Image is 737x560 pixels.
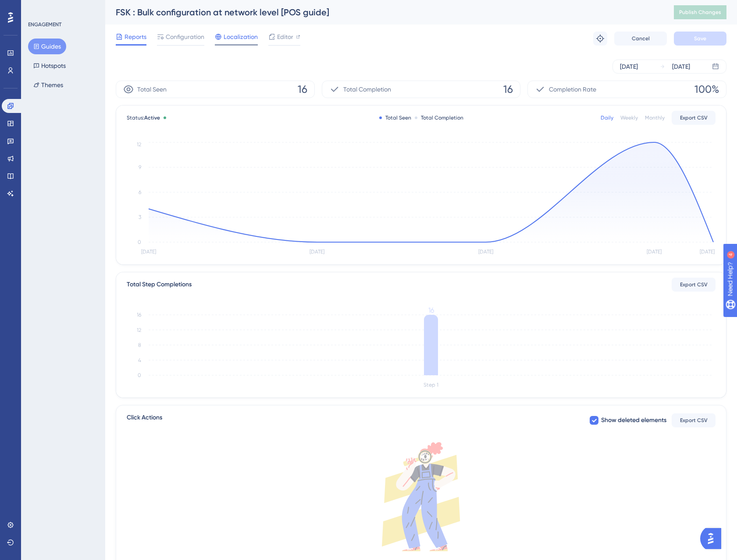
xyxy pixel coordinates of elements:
[125,32,146,42] span: Reports
[674,32,726,46] button: Save
[672,278,716,292] button: Export CSV
[428,306,434,314] tspan: 16
[116,6,652,18] div: FSK : Bulk configuration at network level [POS guide]
[680,417,708,424] span: Export CSV
[415,114,463,121] div: Total Completion
[137,84,167,95] span: Total Seen
[127,412,162,428] span: Click Actions
[138,239,141,245] tspan: 0
[28,21,61,28] div: ENGAGEMENT
[614,32,667,46] button: Cancel
[137,327,141,333] tspan: 12
[700,525,726,552] iframe: UserGuiding AI Assistant Launcher
[379,114,411,121] div: Total Seen
[138,342,141,348] tspan: 8
[298,82,307,96] span: 16
[127,114,160,121] span: Status:
[61,4,64,11] div: 4
[700,249,715,255] tspan: [DATE]
[141,249,156,255] tspan: [DATE]
[647,249,662,255] tspan: [DATE]
[138,357,141,363] tspan: 4
[166,32,204,42] span: Configuration
[632,35,650,42] span: Cancel
[620,114,638,121] div: Weekly
[424,382,438,388] tspan: Step 1
[672,111,716,125] button: Export CSV
[620,61,638,72] div: [DATE]
[601,415,666,426] span: Show deleted elements
[137,141,141,148] tspan: 12
[549,84,596,95] span: Completion Rate
[28,77,68,93] button: Themes
[310,249,324,255] tspan: [DATE]
[672,413,716,427] button: Export CSV
[694,82,719,96] span: 100%
[694,35,706,42] span: Save
[21,2,55,13] span: Need Help?
[139,189,141,195] tspan: 6
[601,114,613,121] div: Daily
[680,114,708,121] span: Export CSV
[679,9,721,16] span: Publish Changes
[127,279,192,290] div: Total Step Completions
[680,281,708,288] span: Export CSV
[674,5,726,19] button: Publish Changes
[139,214,141,220] tspan: 3
[503,82,513,96] span: 16
[224,32,258,42] span: Localization
[138,372,141,378] tspan: 0
[28,58,71,74] button: Hotspots
[137,312,141,318] tspan: 16
[343,84,391,95] span: Total Completion
[28,39,66,54] button: Guides
[645,114,665,121] div: Monthly
[139,164,141,170] tspan: 9
[478,249,493,255] tspan: [DATE]
[672,61,690,72] div: [DATE]
[277,32,293,42] span: Editor
[144,115,160,121] span: Active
